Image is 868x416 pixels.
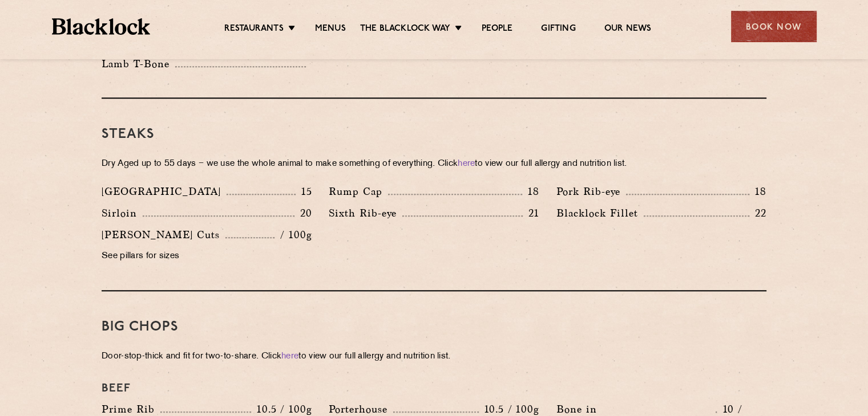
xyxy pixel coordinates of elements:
[458,160,475,168] a: here
[296,184,312,199] p: 15
[52,18,151,35] img: BL_Textured_Logo-footer-cropped.svg
[523,206,539,221] p: 21
[102,349,766,365] p: Door-stop-thick and fit for two-to-share. Click to view our full allergy and nutrition list.
[274,227,312,242] p: / 100g
[102,227,225,243] p: [PERSON_NAME] Cuts
[281,352,298,361] a: here
[522,184,539,199] p: 18
[224,23,284,36] a: Restaurants
[102,205,143,221] p: Sirloin
[329,183,388,199] p: Rump Cap
[329,205,402,221] p: Sixth Rib-eye
[556,205,644,221] p: Blacklock Fillet
[102,382,766,395] h4: Beef
[102,320,766,335] h3: Big Chops
[556,183,626,199] p: Pork Rib-eye
[749,184,766,199] p: 18
[315,23,346,36] a: Menus
[604,23,652,36] a: Our News
[102,156,766,172] p: Dry Aged up to 55 days − we use the whole animal to make something of everything. Click to view o...
[749,206,766,221] p: 22
[482,23,512,36] a: People
[731,11,817,42] div: Book Now
[360,23,450,36] a: The Blacklock Way
[102,248,312,264] p: See pillars for sizes
[294,206,312,221] p: 20
[102,56,175,72] p: Lamb T-Bone
[102,183,227,199] p: [GEOGRAPHIC_DATA]
[541,23,575,36] a: Gifting
[102,127,766,142] h3: Steaks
